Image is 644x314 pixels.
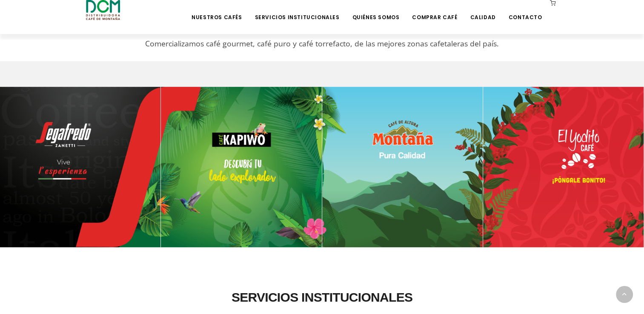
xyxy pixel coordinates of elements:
[145,38,499,49] span: Comercializamos café gourmet, café puro y café torrefacto, de las mejores zonas cafetaleras del p...
[161,87,321,247] img: DCM-WEB-HOME-MARCAS-481X481-02-min.png
[186,1,247,21] a: Nuestros Cafés
[347,1,404,21] a: Quiénes Somos
[165,285,479,309] h2: SERVICIOS INSTITUCIONALES
[465,1,501,21] a: Calidad
[407,1,462,21] a: Comprar Café
[504,1,547,21] a: Contacto
[322,87,483,247] img: DCM-WEB-HOME-MARCAS-481X481-03-min.png
[249,1,344,21] a: Servicios Institucionales
[483,87,644,247] img: DCM-WEB-HOME-MARCAS-481X481-04-min.png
